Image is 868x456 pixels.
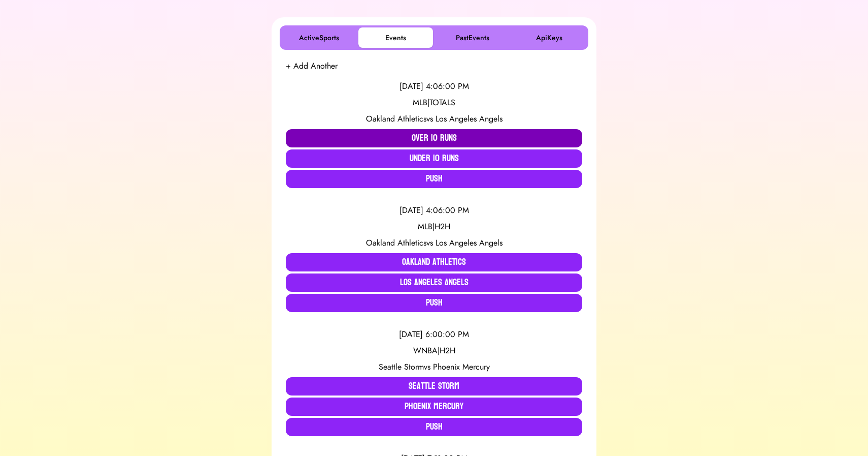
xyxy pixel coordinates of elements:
div: vs [286,237,582,249]
span: Los Angeles Angels [436,113,503,125]
div: [DATE] 4:06:00 PM [286,80,582,93]
span: Oakland Athletics [366,237,426,249]
span: Phoenix Mercury [433,361,490,373]
button: Oakland Athletics [286,253,582,271]
div: [DATE] 4:06:00 PM [286,204,582,217]
button: ApiKeys [512,27,586,48]
button: Events [358,27,433,48]
div: vs [286,113,582,125]
button: Push [286,294,582,312]
div: [DATE] 6:00:00 PM [286,328,582,341]
button: Seattle Storm [286,377,582,396]
div: MLB | TOTALS [286,97,582,109]
div: vs [286,361,582,373]
button: ActiveSports [282,27,356,48]
button: Push [286,418,582,436]
button: Over 10 Runs [286,129,582,147]
div: WNBA | H2H [286,345,582,357]
button: Under 10 Runs [286,149,582,168]
button: + Add Another [286,60,338,72]
button: Los Angeles Angels [286,273,582,292]
span: Los Angeles Angels [436,237,503,249]
button: Phoenix Mercury [286,398,582,416]
span: Oakland Athletics [366,113,426,125]
button: Push [286,170,582,188]
div: MLB | H2H [286,221,582,233]
button: PastEvents [435,27,510,48]
span: Seattle Storm [379,361,424,373]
